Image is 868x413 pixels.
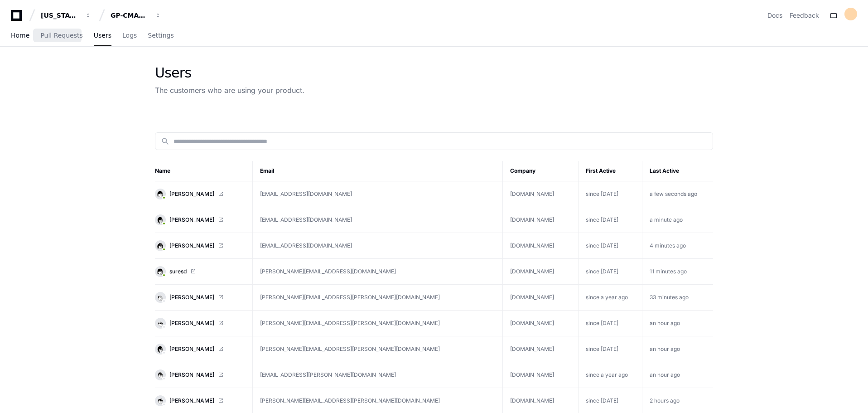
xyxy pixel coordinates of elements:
[169,190,214,198] span: [PERSON_NAME]
[642,336,713,362] td: an hour ago
[155,240,245,251] a: [PERSON_NAME]
[156,267,164,276] img: 1.svg
[148,25,174,46] a: Settings
[642,181,713,207] td: a few seconds ago
[156,215,164,224] img: 11.svg
[503,161,579,181] th: Company
[252,181,502,207] td: [EMAIL_ADDRESS][DOMAIN_NAME]
[790,11,819,20] button: Feedback
[155,369,245,380] a: [PERSON_NAME]
[155,85,304,96] div: The customers who are using your product.
[252,161,502,181] th: Email
[111,11,149,20] div: GP-CMAG-MP2
[252,259,502,285] td: [PERSON_NAME][EMAIL_ADDRESS][DOMAIN_NAME]
[94,25,111,46] a: Users
[169,320,214,327] span: [PERSON_NAME]
[642,362,713,388] td: an hour ago
[503,362,579,388] td: [DOMAIN_NAME]
[156,189,164,198] img: 1.svg
[252,311,502,336] td: [PERSON_NAME][EMAIL_ADDRESS][PERSON_NAME][DOMAIN_NAME]
[579,181,642,207] td: since [DATE]
[155,395,245,406] a: [PERSON_NAME]
[169,371,214,379] span: [PERSON_NAME]
[156,319,164,327] img: 9.svg
[156,345,164,353] img: 11.svg
[503,259,579,285] td: [DOMAIN_NAME]
[155,344,245,355] a: [PERSON_NAME]
[122,33,137,38] span: Logs
[579,285,642,311] td: since a year ago
[642,207,713,233] td: a minute ago
[642,311,713,336] td: an hour ago
[642,233,713,259] td: 4 minutes ago
[252,285,502,311] td: [PERSON_NAME][EMAIL_ADDRESS][PERSON_NAME][DOMAIN_NAME]
[37,7,95,24] button: [US_STATE] Pacific
[11,25,29,46] a: Home
[503,233,579,259] td: [DOMAIN_NAME]
[40,33,82,38] span: Pull Requests
[642,285,713,311] td: 33 minutes ago
[579,259,642,285] td: since [DATE]
[155,189,245,199] a: [PERSON_NAME]
[155,214,245,225] a: [PERSON_NAME]
[169,397,214,404] span: [PERSON_NAME]
[169,294,214,301] span: [PERSON_NAME]
[503,181,579,207] td: [DOMAIN_NAME]
[579,207,642,233] td: since [DATE]
[252,207,502,233] td: [EMAIL_ADDRESS][DOMAIN_NAME]
[579,362,642,388] td: since a year ago
[767,11,782,20] a: Docs
[155,292,245,303] a: [PERSON_NAME]
[156,241,164,250] img: 3.svg
[503,207,579,233] td: [DOMAIN_NAME]
[169,216,214,224] span: [PERSON_NAME]
[155,318,245,329] a: [PERSON_NAME]
[156,370,164,379] img: 6.svg
[156,396,164,405] img: 4.svg
[94,33,111,38] span: Users
[169,268,187,275] span: suresd
[169,345,214,353] span: [PERSON_NAME]
[148,33,174,38] span: Settings
[579,233,642,259] td: since [DATE]
[156,293,164,301] img: 10.svg
[155,65,304,81] div: Users
[503,285,579,311] td: [DOMAIN_NAME]
[503,336,579,362] td: [DOMAIN_NAME]
[503,311,579,336] td: [DOMAIN_NAME]
[252,233,502,259] td: [EMAIL_ADDRESS][DOMAIN_NAME]
[122,25,137,46] a: Logs
[161,137,170,146] mat-icon: search
[155,161,252,181] th: Name
[642,259,713,285] td: 11 minutes ago
[155,266,245,277] a: suresd
[41,11,80,20] div: [US_STATE] Pacific
[252,362,502,388] td: [EMAIL_ADDRESS][PERSON_NAME][DOMAIN_NAME]
[579,336,642,362] td: since [DATE]
[579,161,642,181] th: First Active
[107,7,165,24] button: GP-CMAG-MP2
[169,242,214,249] span: [PERSON_NAME]
[11,33,29,38] span: Home
[40,25,82,46] a: Pull Requests
[642,161,713,181] th: Last Active
[579,311,642,336] td: since [DATE]
[252,336,502,362] td: [PERSON_NAME][EMAIL_ADDRESS][PERSON_NAME][DOMAIN_NAME]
